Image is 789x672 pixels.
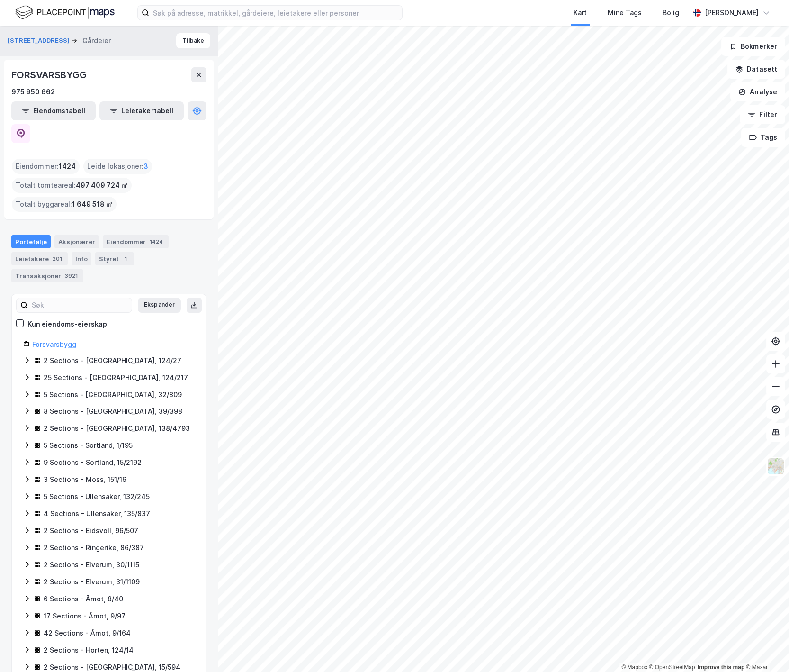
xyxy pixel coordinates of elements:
[742,627,789,672] div: Kontrollprogram for chat
[44,645,134,656] div: 2 Sections - Horten, 124/14
[82,35,111,46] div: Gårdeier
[44,406,182,417] div: 8 Sections - [GEOGRAPHIC_DATA], 39/398
[72,199,113,210] span: 1 649 518 ㎡
[44,559,139,571] div: 2 Sections - Elverum, 30/1115
[727,60,785,79] button: Datasett
[76,180,128,191] span: 497 409 724 ㎡
[741,128,785,147] button: Tags
[11,235,51,248] div: Portefølje
[11,101,96,120] button: Eiendomstabell
[742,627,789,672] iframe: Chat Widget
[44,542,144,554] div: 2 Sections - Ringerike, 86/387
[730,82,785,101] button: Analyse
[95,252,134,265] div: Styret
[27,318,107,330] div: Kun eiendoms-eierskap
[608,7,642,18] div: Mine Tags
[63,271,80,281] div: 3921
[12,197,117,212] div: Totalt byggareal :
[12,178,132,193] div: Totalt tomteareal :
[44,457,142,468] div: 9 Sections - Sortland, 15/2192
[44,372,188,383] div: 25 Sections - [GEOGRAPHIC_DATA], 124/217
[705,7,759,18] div: [PERSON_NAME]
[11,252,68,265] div: Leietakere
[44,627,131,639] div: 42 Sections - Åmot, 9/164
[54,235,99,248] div: Aksjonærer
[11,86,55,98] div: 975 950 662
[44,440,133,451] div: 5 Sections - Sortland, 1/195
[32,340,76,348] a: Forsvarsbygg
[143,161,148,172] span: 3
[663,7,679,18] div: Bolig
[574,7,587,18] div: Kart
[44,576,140,588] div: 2 Sections - Elverum, 31/1109
[44,355,181,366] div: 2 Sections - [GEOGRAPHIC_DATA], 124/27
[59,161,76,172] span: 1424
[72,252,91,265] div: Info
[44,389,182,400] div: 5 Sections - [GEOGRAPHIC_DATA], 32/809
[44,525,138,536] div: 2 Sections - Eidsvoll, 96/507
[83,159,152,174] div: Leide lokasjoner :
[149,6,402,20] input: Søk på adresse, matrikkel, gårdeiere, leietakere eller personer
[11,67,89,82] div: FORSVARSBYGG
[721,37,785,56] button: Bokmerker
[15,4,115,21] img: logo.f888ab2527a4732fd821a326f86c7f29.svg
[621,664,647,671] a: Mapbox
[44,610,126,622] div: 17 Sections - Åmot, 9/97
[44,423,190,434] div: 2 Sections - [GEOGRAPHIC_DATA], 138/4793
[649,664,695,671] a: OpenStreetMap
[740,105,785,124] button: Filter
[44,593,123,605] div: 6 Sections - Åmot, 8/40
[148,237,165,246] div: 1424
[44,508,150,519] div: 4 Sections - Ullensaker, 135/837
[28,298,132,312] input: Søk
[176,33,210,48] button: Tilbake
[767,457,785,475] img: Z
[138,298,181,313] button: Ekspander
[11,269,83,282] div: Transaksjoner
[99,101,184,120] button: Leietakertabell
[44,474,126,485] div: 3 Sections - Moss, 151/16
[12,159,80,174] div: Eiendommer :
[103,235,169,248] div: Eiendommer
[51,254,64,263] div: 201
[8,36,72,45] button: [STREET_ADDRESS]
[698,664,744,671] a: Improve this map
[121,254,130,263] div: 1
[44,491,150,502] div: 5 Sections - Ullensaker, 132/245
